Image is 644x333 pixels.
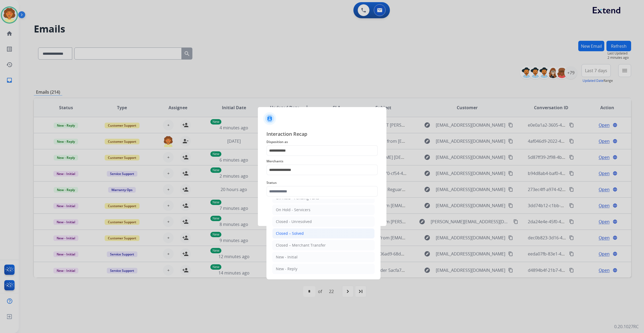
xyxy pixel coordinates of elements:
[276,231,304,236] div: Closed – Solved
[276,219,312,224] div: Closed - Unresolved
[276,266,297,272] div: New - Reply
[263,112,276,125] img: contactIcon
[276,207,310,213] div: On Hold - Servicers
[276,243,326,248] div: Closed – Merchant Transfer
[266,180,378,186] span: Status
[266,158,378,164] span: Merchants
[266,139,378,145] span: Disposition as
[266,130,378,139] span: Interaction Recap
[276,254,298,260] div: New - Initial
[614,323,639,330] p: 0.20.1027RC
